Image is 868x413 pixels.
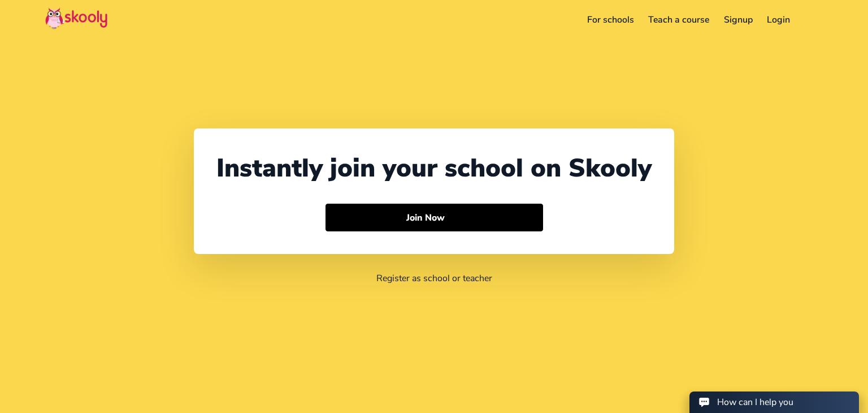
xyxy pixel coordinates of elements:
[376,272,492,285] a: Register as school or teacher
[45,7,107,29] img: Skooly
[450,212,462,223] ion-icon: arrow forward outline
[806,11,823,29] button: menu outline
[641,11,717,29] a: Teach a course
[717,11,760,29] a: Signup
[325,204,543,232] button: Join Nowarrow forward outline
[580,11,641,29] a: For schools
[760,11,798,29] a: Login
[216,151,652,186] div: Instantly join your school on Skooly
